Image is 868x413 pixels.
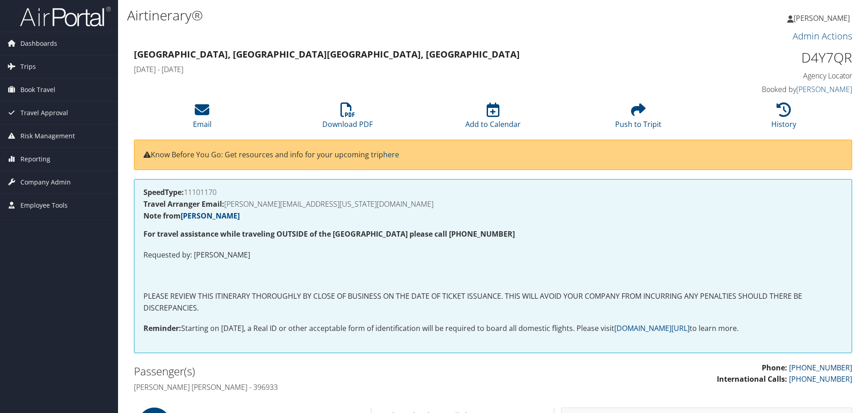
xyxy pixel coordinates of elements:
[134,364,486,379] h2: Passenger(s)
[683,48,852,67] h1: D4Y7QR
[143,200,843,208] h4: [PERSON_NAME][EMAIL_ADDRESS][US_STATE][DOMAIN_NAME]
[134,64,669,74] h4: [DATE] - [DATE]
[794,13,850,23] span: [PERSON_NAME]
[20,194,68,217] span: Employee Tools
[717,374,787,384] strong: International Calls:
[762,363,787,373] strong: Phone:
[615,107,661,129] a: Push to Tripit
[789,363,852,373] a: [PHONE_NUMBER]
[793,30,852,42] a: Admin Actions
[20,102,68,124] span: Travel Approval
[143,187,184,197] strong: SpeedType:
[787,5,859,32] a: [PERSON_NAME]
[193,107,212,129] a: Email
[614,323,690,333] a: [DOMAIN_NAME][URL]
[771,107,796,129] a: History
[143,323,843,335] p: Starting on [DATE], a Real ID or other acceptable form of identification will be required to boar...
[127,6,615,25] h1: Airtinerary®
[181,211,240,221] a: [PERSON_NAME]
[683,71,852,81] h4: Agency Locator
[796,84,852,94] a: [PERSON_NAME]
[143,249,843,261] p: Requested by: [PERSON_NAME]
[143,199,224,209] strong: Travel Arranger Email:
[143,323,181,333] strong: Reminder:
[134,382,486,392] h4: [PERSON_NAME] [PERSON_NAME] - 396933
[465,107,521,129] a: Add to Calendar
[143,149,843,161] p: Know Before You Go: Get resources and info for your upcoming trip
[20,55,36,78] span: Trips
[322,107,373,129] a: Download PDF
[683,84,852,94] h4: Booked by
[20,32,57,55] span: Dashboards
[789,374,852,384] a: [PHONE_NUMBER]
[20,78,55,101] span: Book Travel
[143,229,515,239] strong: For travel assistance while traveling OUTSIDE of the [GEOGRAPHIC_DATA] please call [PHONE_NUMBER]
[143,211,240,221] strong: Note from
[143,291,843,314] p: PLEASE REVIEW THIS ITINERARY THOROUGHLY BY CLOSE OF BUSINESS ON THE DATE OF TICKET ISSUANCE. THIS...
[383,150,399,160] a: here
[20,171,71,194] span: Company Admin
[143,189,843,196] h4: 11101170
[20,125,75,147] span: Risk Management
[134,48,520,60] strong: [GEOGRAPHIC_DATA], [GEOGRAPHIC_DATA] [GEOGRAPHIC_DATA], [GEOGRAPHIC_DATA]
[20,6,111,27] img: airportal-logo.png
[20,148,50,170] span: Reporting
